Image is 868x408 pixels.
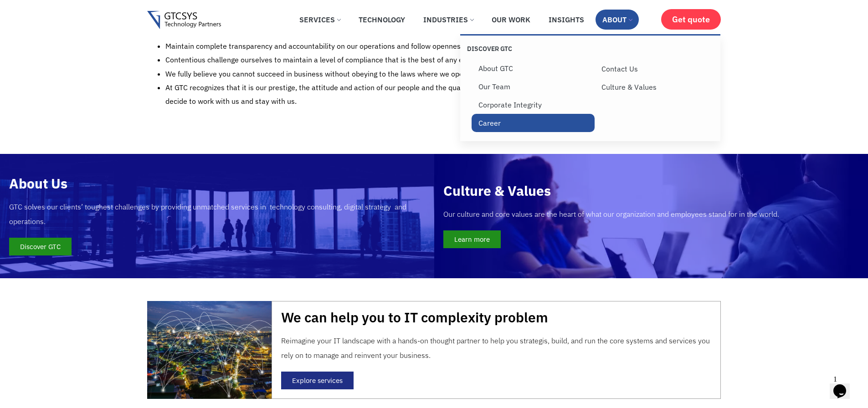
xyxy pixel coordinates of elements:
[147,11,221,30] img: Gtcsys logo
[672,15,710,24] span: Get quote
[596,10,639,30] a: About
[472,59,595,77] a: About GTC
[454,236,490,243] span: Learn more
[20,243,61,250] span: Discover GTC
[485,10,537,30] a: Our Work
[281,311,712,324] h2: We can help you to IT complexity problem
[443,207,859,221] div: Our culture and core values are the heart of what our organization and employees stand for in the...
[443,184,859,198] h2: Culture & Values
[9,238,72,255] a: Discover GTC
[416,10,480,30] a: Industries
[165,39,721,53] li: Maintain complete transparency and accountability on our operations and follow openness in our co...
[165,53,721,66] li: Contentious challenge ourselves to maintain a level of compliance that is the best of any employe...
[472,96,595,114] a: Corporate Integrity
[595,78,718,96] a: Culture & Values
[443,230,501,248] a: Learn more
[9,177,425,190] h2: About Us
[472,77,595,96] a: Our Team
[661,9,721,30] a: Get quote
[165,81,721,108] li: At GTC recognizes that it is our prestige, the attitude and action of our people and the quality ...
[165,67,721,81] li: We fully believe you cannot succeed in business without obeying to the laws where we operate.
[352,10,412,30] a: Technology
[595,60,718,78] a: Contact Us
[830,372,859,399] iframe: chat widget
[292,377,343,384] span: Explore services
[293,10,347,30] a: Services
[467,45,591,53] p: Discover GTC
[542,10,591,30] a: Insights
[281,372,354,389] a: Explore services
[9,199,425,229] div: GTC solves our clients’ toughest challenges by providing unmatched services in technology consult...
[472,114,595,132] a: Career
[281,333,712,362] div: Reimagine your IT landscape with a hands-on thought partner to help you strategis, build, and run...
